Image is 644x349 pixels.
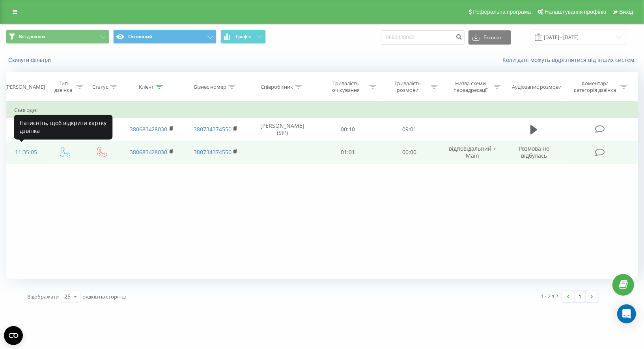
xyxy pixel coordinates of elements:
[14,115,113,140] div: Натисніть, щоб відкрити картку дзвінка
[6,102,638,118] td: Сьогодні
[379,141,440,164] td: 00:00
[64,293,71,300] div: 25
[512,84,562,90] div: Аудіозапис розмови
[6,30,109,44] button: Всі дзвінки
[52,80,74,93] div: Тип дзвінка
[139,84,154,90] div: Клієнт
[248,118,317,141] td: [PERSON_NAME] (SIP)
[325,80,367,93] div: Тривалість очікування
[4,326,23,345] button: Open CMP widget
[236,34,251,39] span: Графік
[381,30,465,45] input: Пошук за номером
[194,148,231,156] a: 380734374550
[617,304,636,323] div: Open Intercom Messenger
[14,145,38,160] div: 11:35:05
[27,293,59,300] span: Відображати
[620,9,633,15] span: Вихід
[6,56,55,63] button: Скинути фільтри
[473,9,531,15] span: Реферальна програма
[317,118,379,141] td: 00:10
[261,84,293,90] div: Співробітник
[5,84,45,90] div: [PERSON_NAME]
[379,118,440,141] td: 09:01
[317,141,379,164] td: 01:01
[572,80,618,93] div: Коментар/категорія дзвінка
[194,84,226,90] div: Бізнес номер
[574,291,586,302] a: 1
[92,84,108,90] div: Статус
[19,34,45,40] span: Всі дзвінки
[220,30,266,44] button: Графік
[113,30,217,44] button: Основний
[130,148,168,156] a: 380683428030
[440,141,504,164] td: відповідальний + Main
[386,80,429,93] div: Тривалість розмови
[130,125,168,133] a: 380683428030
[545,9,606,15] span: Налаштування профілю
[502,56,638,63] a: Коли дані можуть відрізнятися вiд інших систем
[82,293,126,300] span: рядків на сторінці
[519,145,549,159] span: Розмова не відбулась
[469,30,511,45] button: Експорт
[194,125,231,133] a: 380734374550
[541,292,558,300] div: 1 - 2 з 2
[450,80,492,93] div: Назва схеми переадресації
